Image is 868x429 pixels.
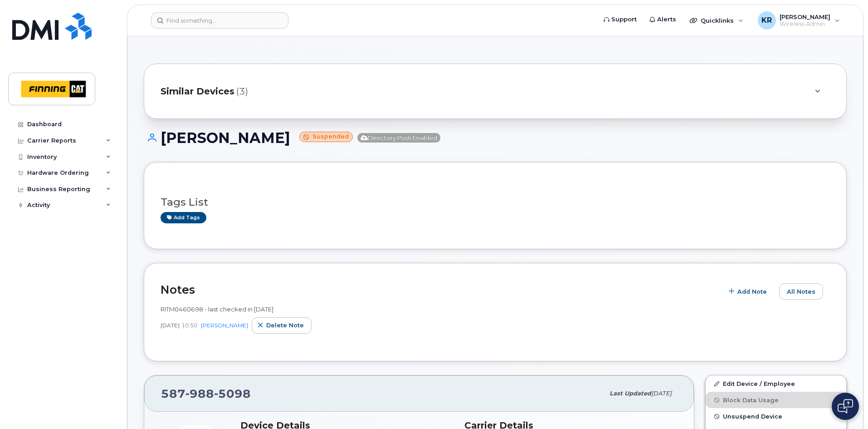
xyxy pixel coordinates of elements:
span: 587 [161,387,251,400]
button: All Notes [779,283,823,300]
span: 988 [185,387,214,400]
span: 10:50 [181,321,197,329]
span: Last updated [610,390,651,397]
span: Unsuspend Device [723,413,782,420]
h1: [PERSON_NAME] [144,130,847,146]
a: Add tags [161,212,206,223]
span: [DATE] [651,390,672,397]
button: Delete note [252,317,312,334]
span: Directory Push Enabled [357,133,440,143]
span: All Notes [787,287,815,296]
span: Similar Devices [161,85,234,98]
button: Block Data Usage [706,392,846,408]
a: [PERSON_NAME] [201,322,248,329]
img: Open chat [838,399,853,414]
h3: Tags List [161,197,830,208]
a: Edit Device / Employee [706,375,846,392]
button: Unsuspend Device [706,408,846,424]
button: Add Note [723,283,775,300]
span: Delete note [266,321,304,330]
span: RITM0460698 - last checked in [DATE] [161,306,273,313]
span: (3) [236,85,248,98]
span: 5098 [214,387,251,400]
h2: Notes [161,283,718,296]
span: Add Note [737,287,767,296]
span: [DATE] [161,321,180,329]
small: Suspended [299,132,353,142]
